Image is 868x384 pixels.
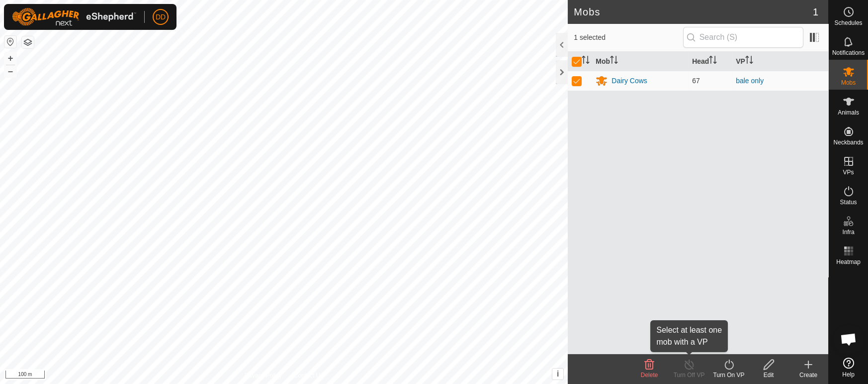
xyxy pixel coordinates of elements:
[788,371,828,380] div: Create
[834,20,862,26] span: Schedules
[842,372,855,378] span: Help
[574,32,683,43] span: 1 selected
[294,371,323,380] a: Contact Us
[692,77,700,85] span: 67
[641,372,658,379] span: Delete
[842,229,854,235] span: Infra
[841,80,856,86] span: Mobs
[4,36,16,48] button: Reset Map
[4,65,16,77] button: –
[834,324,864,354] div: Open chat
[4,52,16,64] button: +
[611,76,647,86] div: Dairy Cows
[813,4,818,19] span: 1
[683,27,803,48] input: Search (S)
[592,52,688,71] th: Mob
[156,12,166,22] span: DD
[669,371,709,380] div: Turn Off VP
[574,6,813,18] h2: Mobs
[245,371,282,380] a: Privacy Policy
[12,8,136,26] img: Gallagher Logo
[832,50,865,56] span: Notifications
[843,169,854,175] span: VPs
[552,369,563,380] button: i
[836,259,861,265] span: Heatmap
[840,199,857,205] span: Status
[709,371,749,380] div: Turn On VP
[610,57,618,65] p-sorticon: Activate to sort
[732,52,828,71] th: VP
[833,139,863,145] span: Neckbands
[838,110,859,116] span: Animals
[582,57,590,65] p-sorticon: Activate to sort
[736,77,764,85] a: bale only
[829,354,868,382] a: Help
[557,370,559,378] span: i
[749,371,788,380] div: Edit
[688,52,732,71] th: Head
[745,57,753,65] p-sorticon: Activate to sort
[22,36,34,48] button: Map Layers
[709,57,717,65] p-sorticon: Activate to sort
